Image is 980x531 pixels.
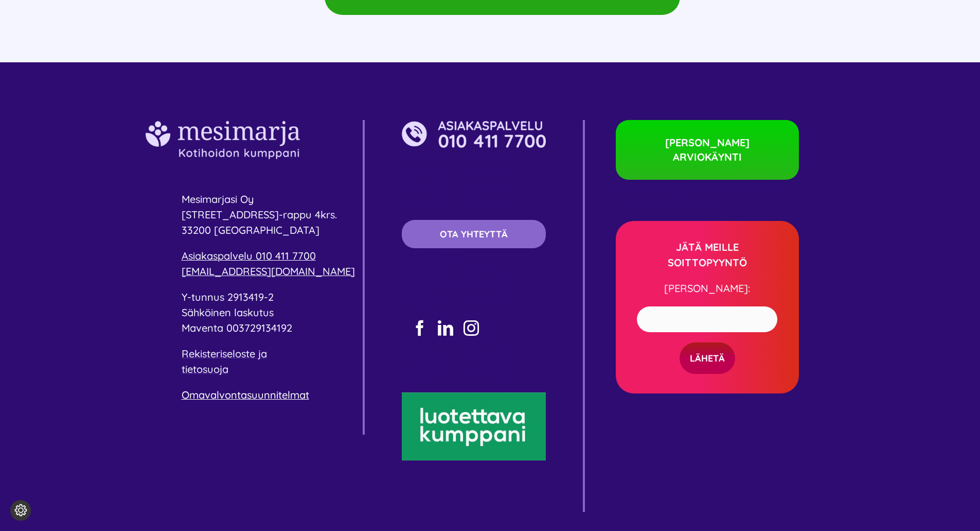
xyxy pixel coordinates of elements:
[182,249,316,262] a: Asiakaspalvelu 010 411 7700
[402,220,546,248] a: OTA YHTEYTTÄ
[440,229,508,239] span: OTA YHTEYTTÄ
[402,149,509,208] span: [GEOGRAPHIC_DATA], [GEOGRAPHIC_DATA], [GEOGRAPHIC_DATA], [GEOGRAPHIC_DATA]
[146,119,300,132] a: 001Asset 5@2x
[182,347,267,375] a: Rekisteriseloste ja tietosuoja
[629,306,785,374] form: Yhteydenottolomake
[438,320,453,336] a: linkedin
[10,500,31,521] button: Evästeasetukset
[182,265,355,278] a: [EMAIL_ADDRESS][DOMAIN_NAME]
[402,119,546,132] a: 001Asset 6@2x
[464,320,479,336] a: instagram
[412,320,427,336] a: facebook
[182,224,319,236] span: 33200 [GEOGRAPHIC_DATA]
[182,306,274,319] span: Sähköinen laskutus
[182,388,309,401] a: Omavalvontasuunnitelmat
[182,193,254,205] span: Mesimarjasi Oy
[680,342,735,374] input: LÄHETÄ
[668,241,747,269] strong: JÄTÄ MEILLE SOITTOPYYNTÖ
[182,208,337,221] span: [STREET_ADDRESS]-rappu 4krs.
[182,321,292,334] span: Maventa 003729134192
[182,290,274,303] span: Y-tunnus 2913419-2
[402,337,509,381] span: [GEOGRAPHIC_DATA], [GEOGRAPHIC_DATA], [GEOGRAPHIC_DATA]
[402,249,509,309] span: Keski-Suomi, [GEOGRAPHIC_DATA], [GEOGRAPHIC_DATA], [GEOGRAPHIC_DATA]
[664,282,750,295] span: [PERSON_NAME]:
[642,135,773,164] span: [PERSON_NAME] ARVIOKÄYNTI
[616,120,799,180] a: [PERSON_NAME] ARVIOKÄYNTI
[616,181,787,209] span: Oulu, Raahe, [GEOGRAPHIC_DATA], [GEOGRAPHIC_DATA]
